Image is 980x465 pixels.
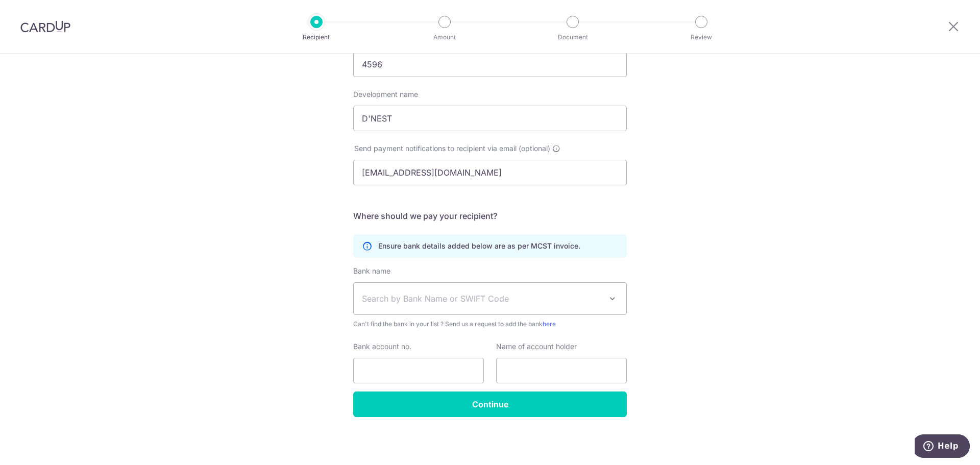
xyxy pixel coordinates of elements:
[353,210,627,222] h5: Where should we pay your recipient?
[353,266,390,276] label: Bank name
[23,7,44,16] span: Help
[279,32,354,42] p: Recipient
[362,292,602,305] span: Search by Bank Name or SWIFT Code
[20,20,70,33] img: CardUp
[354,143,550,154] span: Send payment notifications to recipient via email (optional)
[378,241,580,251] p: Ensure bank details added below are as per MCST invoice.
[353,52,627,77] input: Example: 0001
[353,160,627,185] input: Enter email address
[353,341,411,352] label: Bank account no.
[543,320,556,328] a: here
[407,32,482,42] p: Amount
[535,32,610,42] p: Document
[496,341,577,352] label: Name of account holder
[664,32,739,42] p: Review
[353,319,627,329] span: Can't find the bank in your list ? Send us a request to add the bank
[915,434,970,460] iframe: Opens a widget where you can find more information
[353,89,418,100] label: Development name
[353,391,627,417] input: Continue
